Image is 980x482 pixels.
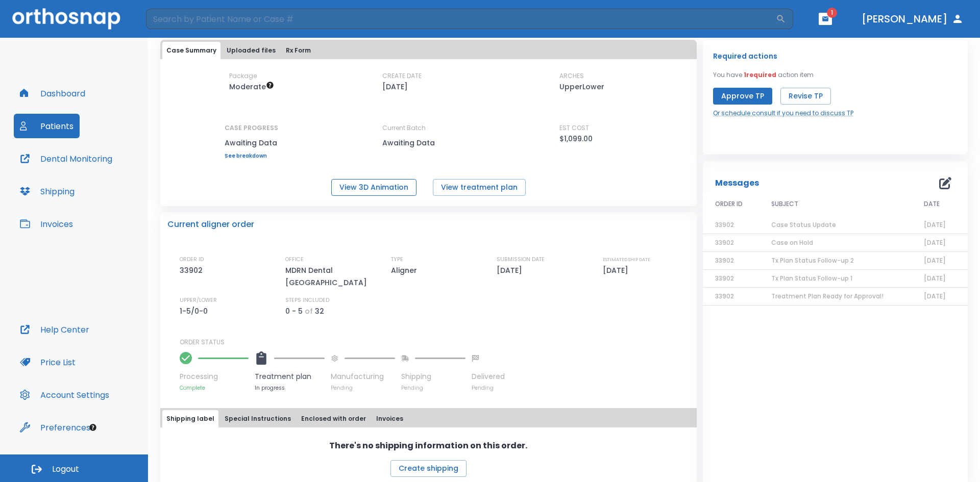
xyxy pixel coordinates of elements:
button: Help Center [14,317,95,342]
span: 33902 [715,292,734,300]
span: Treatment Plan Ready for Approval! [771,292,884,300]
p: [DATE] [497,264,526,276]
p: ARCHES [559,71,584,81]
p: $1,099.00 [559,133,593,145]
p: SUBMISSION DATE [497,255,545,264]
span: 33902 [715,256,734,265]
p: ESTIMATED SHIP DATE [603,255,650,264]
a: Or schedule consult if you need to discuss TP [713,109,853,118]
span: ORDER ID [715,199,743,209]
span: Tx Plan Status Follow-up 2 [771,256,854,265]
span: 33902 [715,274,734,283]
span: SUBJECT [771,199,798,209]
span: Up to 20 Steps (40 aligners) [229,82,274,92]
p: Pending [401,384,465,392]
p: You have action item [713,70,814,80]
p: UpperLower [559,81,604,93]
button: [PERSON_NAME] [857,10,968,28]
a: See breakdown [225,153,278,159]
p: Required actions [713,50,777,62]
span: [DATE] [924,238,946,247]
p: 32 [315,305,324,317]
button: Approve TP [713,88,772,105]
p: [DATE] [382,81,408,93]
p: In progress [255,384,325,392]
button: Shipping label [162,410,218,427]
p: Current Batch [382,123,474,133]
span: [DATE] [924,256,946,265]
p: ORDER STATUS [180,338,690,347]
p: CASE PROGRESS [225,123,278,133]
button: Patients [14,114,80,138]
p: Awaiting Data [225,137,278,149]
p: Awaiting Data [382,137,474,149]
p: Messages [715,177,759,189]
span: 33902 [715,238,734,247]
span: 33902 [715,220,734,229]
p: Delivered [472,371,505,382]
button: Enclosed with order [297,410,370,427]
button: View 3D Animation [331,179,416,196]
p: [DATE] [603,264,632,276]
p: CREATE DATE [382,71,422,81]
p: TYPE [391,255,403,264]
span: Case Status Update [771,220,836,229]
p: Treatment plan [255,371,325,382]
p: 1-5/0-0 [180,305,211,317]
p: 0 - 5 [285,305,303,317]
button: Dental Monitoring [14,146,118,171]
span: [DATE] [924,220,946,229]
span: [DATE] [924,292,946,300]
button: Case Summary [162,42,220,59]
button: Dashboard [14,81,91,106]
button: Special Instructions [220,410,295,427]
button: Account Settings [14,383,115,407]
p: MDRN Dental [GEOGRAPHIC_DATA] [285,264,372,289]
p: Package [229,71,257,81]
div: tabs [162,42,695,59]
span: [DATE] [924,274,946,283]
p: STEPS INCLUDED [285,296,329,305]
p: Pending [472,384,505,392]
p: EST COST [559,123,589,133]
button: Invoices [14,212,79,236]
span: Logout [52,464,79,475]
button: Uploaded files [223,42,280,59]
button: Preferences [14,415,96,440]
p: 33902 [180,264,206,276]
button: Revise TP [780,88,831,105]
button: Invoices [372,410,407,427]
p: Current aligner order [167,218,254,231]
div: Tooltip anchor [88,423,97,432]
button: Shipping [14,179,81,204]
button: View treatment plan [433,179,526,196]
p: UPPER/LOWER [180,296,217,305]
button: Price List [14,350,82,374]
p: of [305,305,313,317]
p: Shipping [401,371,465,382]
span: 1 required [744,70,776,79]
div: tabs [162,410,695,427]
button: Rx Form [282,42,315,59]
input: Search by Patient Name or Case # [146,9,776,29]
p: ORDER ID [180,255,204,264]
p: Aligner [391,264,421,276]
span: Case on Hold [771,238,813,247]
p: There's no shipping information on this order. [329,440,527,452]
span: Tx Plan Status Follow-up 1 [771,274,852,283]
span: 1 [827,8,837,18]
p: Processing [180,371,249,382]
p: Complete [180,384,249,392]
span: DATE [924,199,940,209]
p: Manufacturing [331,371,395,382]
p: Pending [331,384,395,392]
